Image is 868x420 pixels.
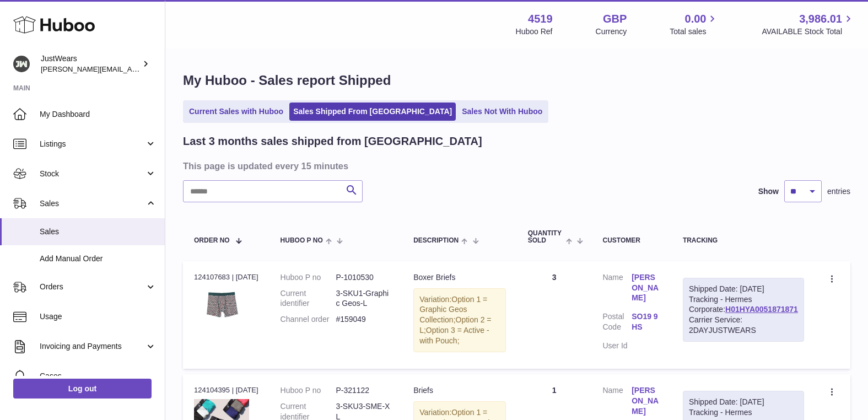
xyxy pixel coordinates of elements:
span: 3,986.01 [799,12,842,26]
span: Option 1 = Graphic Geos Collection; [419,295,487,325]
dd: 3-SKU1-Graphic Geos-L [336,288,391,309]
span: Cases [40,371,157,381]
a: Sales Not With Huboo [458,103,546,121]
dt: Postal Code [602,311,632,335]
a: [PERSON_NAME] [632,272,661,304]
a: Sales Shipped From [GEOGRAPHIC_DATA] [289,103,456,121]
span: AVAILABLE Stock Total [762,26,855,37]
span: Listings [40,139,145,149]
a: 0.00 Total sales [670,12,719,37]
a: H01HYA0051871871 [725,305,798,314]
span: Add Manual Order [40,254,157,264]
dd: #159049 [336,314,391,325]
span: Stock [40,169,145,179]
div: Shipped Date: [DATE] [689,397,798,407]
div: Huboo Ref [516,26,553,37]
td: 3 [517,261,592,369]
span: Option 2 = L; [419,315,491,335]
div: Currency [596,26,627,37]
label: Show [758,186,779,197]
dt: User Id [602,341,632,351]
strong: 4519 [528,12,553,26]
img: 45191726759714.JPG [194,286,249,322]
dt: Huboo P no [281,385,336,396]
span: Usage [40,311,157,322]
div: Shipped Date: [DATE] [689,284,798,294]
strong: GBP [603,12,627,26]
a: Current Sales with Huboo [185,103,287,121]
div: 124107683 | [DATE] [194,272,258,282]
span: Invoicing and Payments [40,341,145,352]
span: My Dashboard [40,109,157,120]
div: JustWears [41,53,140,74]
span: Description [413,237,459,244]
span: Total sales [670,26,719,37]
div: Boxer Briefs [413,272,505,283]
a: SO19 9HS [632,311,661,332]
dd: P-321122 [336,385,391,396]
span: entries [827,186,850,197]
a: 3,986.01 AVAILABLE Stock Total [762,12,855,37]
span: Option 3 = Active - with Pouch; [419,326,489,345]
div: Briefs [413,385,505,396]
span: 0.00 [685,12,707,26]
dt: Current identifier [281,288,336,309]
dt: Channel order [281,314,336,325]
div: 124104395 | [DATE] [194,385,258,395]
h1: My Huboo - Sales report Shipped [183,72,850,89]
div: Tracking [683,237,804,244]
dt: Name [602,272,632,306]
h3: This page is updated every 15 minutes [183,160,848,172]
img: josh@just-wears.com [13,56,30,72]
div: Carrier Service: 2DAYJUSTWEARS [689,315,798,336]
span: [PERSON_NAME][EMAIL_ADDRESS][DOMAIN_NAME] [41,64,221,73]
div: Variation: [413,288,505,352]
div: Tracking - Hermes Corporate: [683,278,804,342]
span: Order No [194,237,230,244]
h2: Last 3 months sales shipped from [GEOGRAPHIC_DATA] [183,134,482,149]
span: Quantity Sold [528,230,564,244]
a: Log out [13,379,152,399]
span: Sales [40,227,157,237]
dt: Huboo P no [281,272,336,283]
span: Huboo P no [281,237,323,244]
span: Orders [40,282,145,292]
div: Customer [602,237,660,244]
dd: P-1010530 [336,272,391,283]
a: [PERSON_NAME] [632,385,661,417]
dt: Name [602,385,632,419]
span: Sales [40,198,145,209]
